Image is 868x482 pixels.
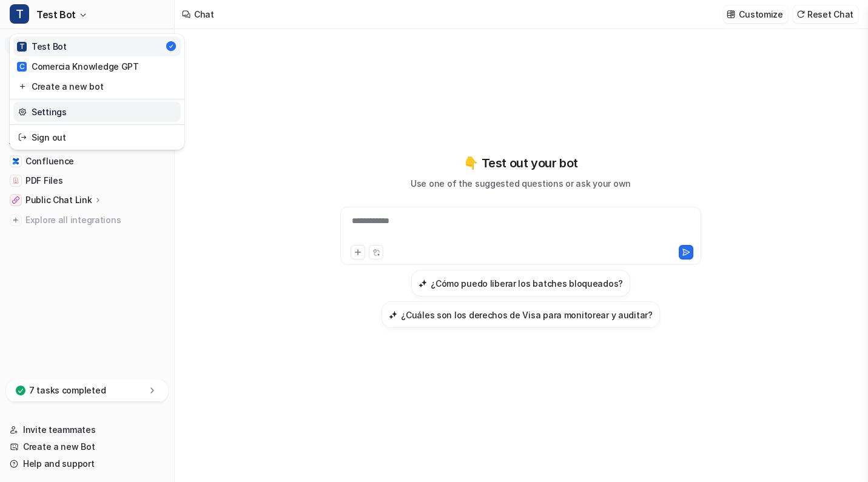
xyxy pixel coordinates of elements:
div: Test Bot [17,40,67,53]
div: TTest Bot [10,34,184,150]
img: reset [18,131,27,144]
span: C [17,62,27,72]
img: reset [18,80,27,93]
img: reset [18,105,27,118]
a: Create a new bot [13,76,181,96]
span: T [10,4,29,24]
span: Test Bot [36,6,76,23]
span: T [17,42,27,52]
div: Comercia Knowledge GPT [17,60,139,73]
a: Sign out [13,127,181,147]
a: Settings [13,102,181,122]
